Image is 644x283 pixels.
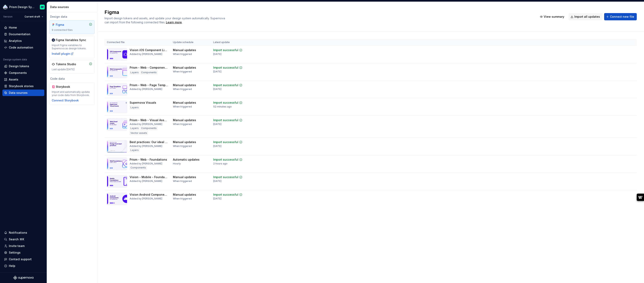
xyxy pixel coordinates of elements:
[211,39,253,46] th: Latest update
[9,237,24,241] div: Search ⌘K
[140,70,157,74] div: Components
[213,175,238,179] div: Import successful
[130,66,168,70] div: Prism - Web - Component Library
[9,231,27,235] div: Notifications
[538,13,567,20] button: View summary
[2,229,44,236] button: Notifications
[56,62,76,66] div: Tokens Studio
[130,118,168,122] div: Prism - Web - Visual Assets
[213,83,238,87] div: Import successful
[130,88,162,91] div: Added by [PERSON_NAME]
[130,48,168,52] div: Vision iOS Component Library
[104,39,171,46] th: Connected file
[213,88,221,91] div: [DATE]
[173,105,192,108] div: When triggered
[9,26,17,30] div: Home
[9,84,34,88] div: Storybook stories
[2,243,44,249] a: Invite team
[213,48,238,52] div: Import successful
[130,101,156,105] div: Supernova Visuals
[213,140,238,144] div: Import successful
[130,175,168,179] div: Vision - Mobile - Foundation
[9,244,25,248] div: Invite team
[2,249,44,256] a: Settings
[130,70,140,74] div: Layers
[56,38,86,42] div: Figma Variables Sync
[49,15,95,19] div: Design data
[9,77,18,82] div: Assets
[165,21,182,24] span: .
[1,3,46,11] button: Prism Design SystemEmiliano Rodriguez
[173,158,200,162] div: Automatic updates
[9,5,35,9] div: Prism Design System
[52,52,74,56] button: Install plugin
[604,13,637,20] button: Connect new file
[9,32,30,36] div: Documentation
[130,180,162,183] div: Added by [PERSON_NAME]
[13,276,33,280] svg: Supernova Logo
[173,145,192,148] div: When triggered
[9,264,15,268] div: Help
[173,140,196,144] div: Manual updates
[213,53,221,56] div: [DATE]
[50,5,95,9] div: Data sources
[130,140,168,144] div: Best practices: Our ideal working ways
[104,17,226,24] span: Import design tokens and assets, and update your design system automatically. Supernova can impor...
[213,118,238,122] div: Import successful
[52,68,92,71] div: Last update [DATE]
[56,85,75,89] div: Storybook
[2,44,44,51] a: Code automation
[173,66,196,70] div: Manual updates
[9,39,22,43] div: Analytics
[213,70,221,73] div: [DATE]
[9,64,29,68] div: Design tokens
[213,101,238,105] div: Import successful
[2,24,44,31] a: Home
[9,45,33,50] div: Code automation
[9,71,27,75] div: Components
[213,180,221,183] div: [DATE]
[2,63,44,69] a: Design tokens
[49,82,95,105] a: StorybookImport and automatically update your code data from Storybook.Connect Storybook
[213,66,238,70] div: Import successful
[173,88,192,91] div: When triggered
[130,53,162,56] div: Added by [PERSON_NAME]
[2,236,44,243] button: Search ⌘K
[173,53,192,56] div: When triggered
[52,90,92,97] div: Import and automatically update your code data from Storybook.
[2,83,44,89] a: Storybook stories
[130,83,168,87] div: Prism - Web - Page Templates
[130,162,162,165] div: Added by [PERSON_NAME]
[130,158,167,162] div: Prism - Web - Foundations
[52,98,79,102] button: Connect Storybook
[173,101,196,105] div: Manual updates
[171,39,211,46] th: Update schedule
[23,14,45,20] button: Current draft
[173,175,196,179] div: Manual updates
[166,20,182,24] a: Learn more
[130,131,148,135] div: Vector assets
[130,166,147,170] div: Components
[52,44,92,50] div: Import Figma variables to Supernova as design tokens.
[2,76,44,83] a: Assets
[213,105,232,108] div: 52 minutes ago
[574,15,600,19] span: Import all updates
[213,145,221,148] div: [DATE]
[213,123,221,126] div: [DATE]
[130,126,140,130] div: Layers
[9,257,32,261] div: Contact support
[173,118,196,122] div: Manual updates
[173,162,181,165] div: Hourly
[173,48,196,52] div: Manual updates
[2,38,44,44] a: Analytics
[173,180,192,183] div: When triggered
[213,197,221,200] div: [DATE]
[49,20,95,34] a: Figma9 connected files
[173,70,192,73] div: When triggered
[2,263,44,269] button: Help
[213,158,238,162] div: Import successful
